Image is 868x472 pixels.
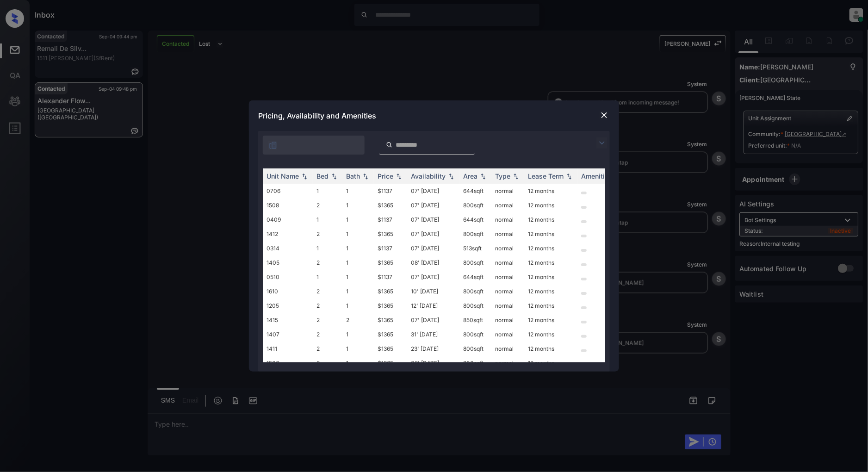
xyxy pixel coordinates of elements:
[263,241,313,255] td: 0314
[374,356,407,370] td: $1365
[313,212,342,227] td: 1
[342,270,374,284] td: 1
[407,313,459,327] td: 07' [DATE]
[459,284,491,298] td: 800 sqft
[374,313,407,327] td: $1365
[263,212,313,227] td: 0409
[267,172,299,180] div: Unit Name
[411,172,446,180] div: Availability
[491,270,524,284] td: normal
[374,342,407,356] td: $1365
[263,313,313,327] td: 1415
[263,342,313,356] td: 1411
[581,172,612,180] div: Amenities
[459,270,491,284] td: 644 sqft
[463,172,477,180] div: Area
[313,298,342,313] td: 2
[407,212,459,227] td: 07' [DATE]
[378,172,393,180] div: Price
[313,198,342,212] td: 2
[459,212,491,227] td: 644 sqft
[524,327,577,342] td: 12 months
[342,356,374,370] td: 1
[313,227,342,241] td: 2
[407,184,459,198] td: 07' [DATE]
[342,255,374,270] td: 1
[459,184,491,198] td: 644 sqft
[374,270,407,284] td: $1137
[263,356,313,370] td: 1506
[478,173,488,180] img: sorting
[459,327,491,342] td: 800 sqft
[342,342,374,356] td: 1
[374,212,407,227] td: $1137
[491,212,524,227] td: normal
[268,141,278,150] img: icon-zuma
[495,172,510,180] div: Type
[313,270,342,284] td: 1
[491,313,524,327] td: normal
[374,227,407,241] td: $1365
[491,298,524,313] td: normal
[407,241,459,255] td: 07' [DATE]
[407,356,459,370] td: 02' [DATE]
[459,313,491,327] td: 850 sqft
[524,342,577,356] td: 12 months
[374,284,407,298] td: $1365
[407,255,459,270] td: 08' [DATE]
[491,356,524,370] td: normal
[263,270,313,284] td: 0510
[263,284,313,298] td: 1610
[596,137,608,149] img: icon-zuma
[394,173,403,180] img: sorting
[407,327,459,342] td: 31' [DATE]
[342,327,374,342] td: 1
[374,327,407,342] td: $1365
[263,227,313,241] td: 1412
[263,184,313,198] td: 0706
[374,298,407,313] td: $1365
[361,173,370,180] img: sorting
[313,184,342,198] td: 1
[491,255,524,270] td: normal
[374,255,407,270] td: $1365
[491,342,524,356] td: normal
[342,227,374,241] td: 1
[407,198,459,212] td: 07' [DATE]
[342,284,374,298] td: 1
[407,342,459,356] td: 23' [DATE]
[263,255,313,270] td: 1405
[524,298,577,313] td: 12 months
[342,313,374,327] td: 2
[313,342,342,356] td: 2
[342,298,374,313] td: 1
[524,255,577,270] td: 12 months
[313,327,342,342] td: 2
[249,100,619,131] div: Pricing, Availability and Amenities
[407,284,459,298] td: 10' [DATE]
[313,356,342,370] td: 2
[600,111,609,120] img: close
[446,173,456,180] img: sorting
[491,284,524,298] td: normal
[491,198,524,212] td: normal
[524,270,577,284] td: 12 months
[342,198,374,212] td: 1
[374,198,407,212] td: $1365
[524,313,577,327] td: 12 months
[407,270,459,284] td: 07' [DATE]
[374,241,407,255] td: $1137
[316,172,329,180] div: Bed
[491,184,524,198] td: normal
[491,227,524,241] td: normal
[459,298,491,313] td: 800 sqft
[511,173,521,180] img: sorting
[459,227,491,241] td: 800 sqft
[459,356,491,370] td: 800 sqft
[342,241,374,255] td: 1
[263,198,313,212] td: 1508
[524,356,577,370] td: 12 months
[459,241,491,255] td: 513 sqft
[524,184,577,198] td: 12 months
[374,184,407,198] td: $1137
